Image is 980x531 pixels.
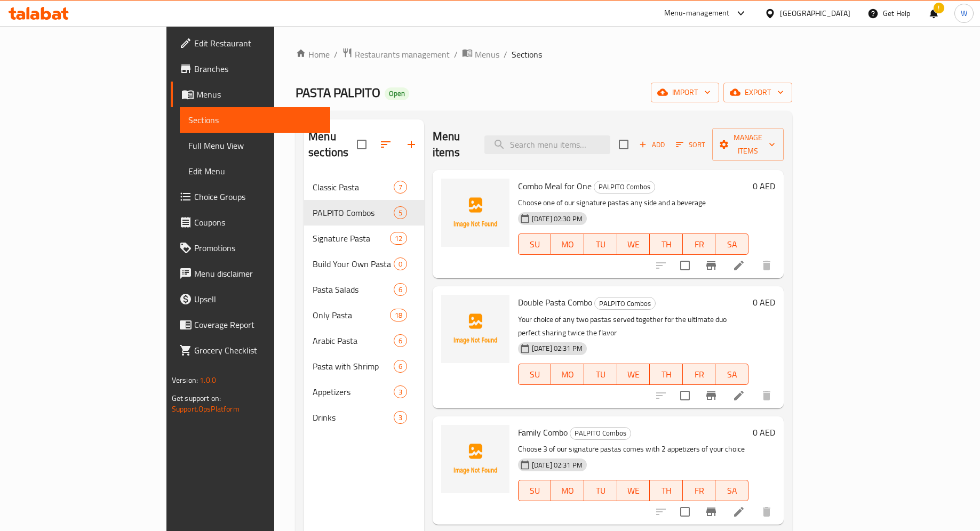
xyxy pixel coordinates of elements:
a: Branches [171,56,330,82]
div: Menu-management [664,7,730,20]
div: items [394,206,407,219]
span: TU [588,367,613,382]
span: SU [523,237,547,252]
button: WE [617,234,650,255]
span: Branches [194,62,322,75]
span: Promotions [194,242,322,254]
button: MO [551,364,584,385]
span: TH [654,237,679,252]
button: WE [617,480,650,501]
span: Upsell [194,293,322,305]
span: 5 [394,208,407,218]
button: WE [617,364,650,385]
span: PALPITO Combos [594,181,655,193]
span: Pasta Salads [313,283,394,296]
span: Edit Menu [188,165,322,178]
a: Edit menu item [732,505,745,518]
div: items [394,360,407,373]
span: PALPITO Combos [595,297,655,310]
div: PALPITO Combos [594,297,656,310]
span: Pasta with Shrimp [313,360,394,373]
a: Grocery Checklist [171,337,330,363]
span: 1.0.0 [200,373,216,387]
span: 3 [394,413,407,423]
div: items [394,411,407,424]
button: Sort [673,136,708,153]
button: delete [754,499,779,525]
button: Branch-specific-item [698,253,724,278]
a: Coupons [171,210,330,235]
button: delete [754,253,779,278]
button: SA [715,234,748,255]
span: Select all sections [350,133,373,156]
span: Select to update [674,254,696,277]
div: items [394,181,407,194]
a: Choice Groups [171,184,330,210]
div: Classic Pasta7 [304,174,424,200]
span: Appetizers [313,385,394,398]
li: / [454,48,458,61]
span: MO [555,367,580,382]
span: Menu disclaimer [194,267,322,280]
span: SA [720,483,744,498]
span: export [732,86,784,99]
button: export [723,83,792,102]
span: SU [523,367,547,382]
div: Pasta Salads6 [304,277,424,302]
span: Arabic Pasta [313,334,394,347]
button: FR [683,234,716,255]
div: Pasta with Shrimp6 [304,353,424,379]
span: Select section [612,133,635,156]
div: PALPITO Combos [570,427,631,440]
span: [DATE] 02:31 PM [528,343,587,353]
div: Only Pasta18 [304,302,424,328]
span: 3 [394,387,407,397]
span: Family Combo [518,424,568,440]
span: SA [720,237,744,252]
button: TH [650,364,683,385]
img: Family Combo [441,425,509,493]
button: TU [584,364,617,385]
span: Coverage Report [194,318,322,331]
a: Menu disclaimer [171,261,330,286]
div: Open [385,87,409,100]
a: Edit menu item [732,389,745,402]
span: PALPITO Combos [570,427,631,439]
button: delete [754,383,779,408]
button: TU [584,480,617,501]
span: SU [523,483,547,498]
span: 6 [394,336,407,346]
span: TH [654,483,679,498]
span: 12 [391,234,407,244]
h6: 0 AED [753,179,775,194]
span: Version: [172,373,198,387]
span: Build Your Own Pasta [313,258,394,270]
span: Choice Groups [194,190,322,203]
a: Promotions [171,235,330,261]
button: Add section [399,132,424,157]
span: Drinks [313,411,394,424]
div: Build Your Own Pasta0 [304,251,424,277]
span: Sections [188,114,322,126]
span: Restaurants management [355,48,450,61]
span: Signature Pasta [313,232,389,245]
button: TH [650,234,683,255]
img: Double Pasta Combo [441,295,509,363]
span: Combo Meal for One [518,178,592,194]
button: FR [683,364,716,385]
span: TU [588,483,613,498]
span: Get support on: [172,391,221,405]
span: FR [687,237,712,252]
li: / [334,48,338,61]
span: MO [555,237,580,252]
span: Sort sections [373,132,399,157]
h2: Menu sections [308,128,357,160]
a: Menus [171,82,330,107]
a: Sections [180,107,330,133]
a: Support.OpsPlatform [172,402,240,416]
span: SA [720,367,744,382]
